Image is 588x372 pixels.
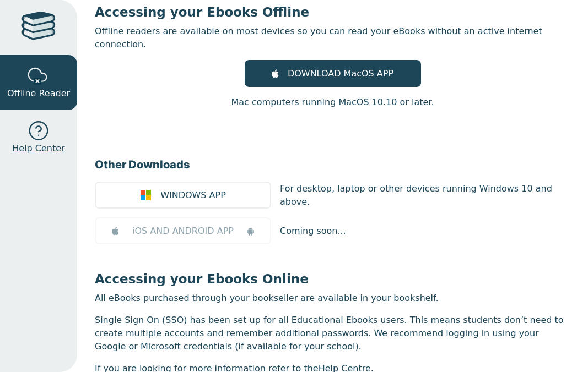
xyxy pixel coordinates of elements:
[280,225,346,238] p: Coming soon...
[95,25,570,51] p: Offline readers are available on most devices so you can read your eBooks without an active inter...
[160,189,226,202] span: WINDOWS APP
[95,4,570,20] h3: Accessing your Ebooks Offline
[132,225,234,238] span: iOS AND ANDROID APP
[95,314,570,353] p: Single Sign On (SSO) has been set up for all Educational Ebooks users. This means students don’t ...
[231,96,434,109] p: Mac computers running MacOS 10.10 or later.
[12,142,64,155] span: Help Center
[7,87,70,100] span: Offline Reader
[95,292,570,305] p: All eBooks purchased through your bookseller are available in your bookshelf.
[245,60,421,87] a: DOWNLOAD MacOS APP
[288,67,393,80] span: DOWNLOAD MacOS APP
[95,156,570,173] h3: Other Downloads
[95,182,271,209] a: WINDOWS APP
[280,182,570,209] p: For desktop, laptop or other devices running Windows 10 and above.
[95,271,570,287] h3: Accessing your Ebooks Online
